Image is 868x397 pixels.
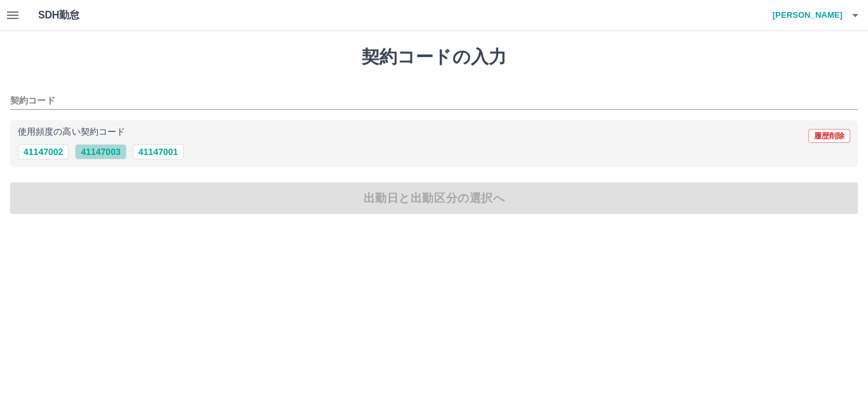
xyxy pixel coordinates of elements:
h1: 契約コードの入力 [10,46,858,68]
button: 41147003 [75,144,126,159]
button: 履歴削除 [808,129,850,143]
button: 41147002 [18,144,69,159]
p: 使用頻度の高い契約コード [18,128,125,137]
button: 41147001 [133,144,184,159]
